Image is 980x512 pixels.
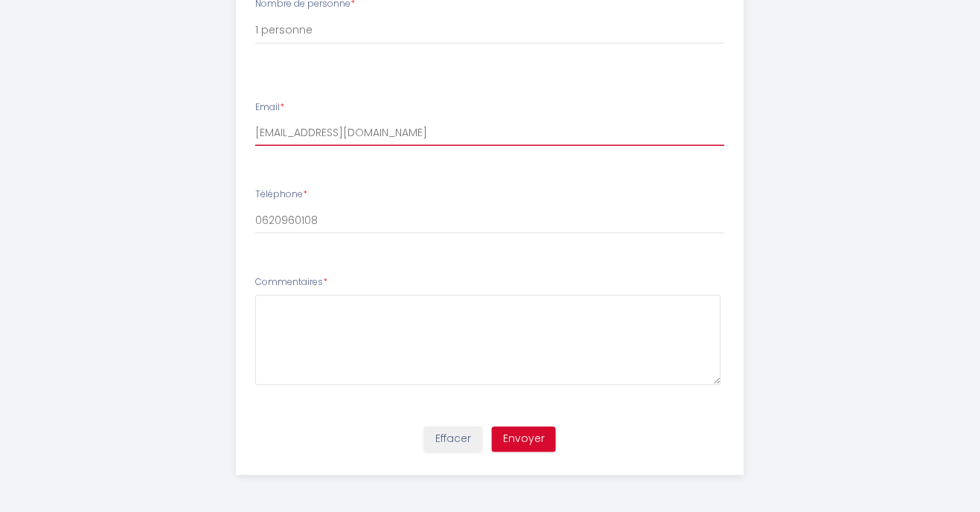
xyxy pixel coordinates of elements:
label: Téléphone [255,188,307,202]
label: Commentaires [255,276,327,290]
button: Effacer [424,427,482,452]
button: Envoyer [492,427,556,452]
label: Email [255,101,284,115]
